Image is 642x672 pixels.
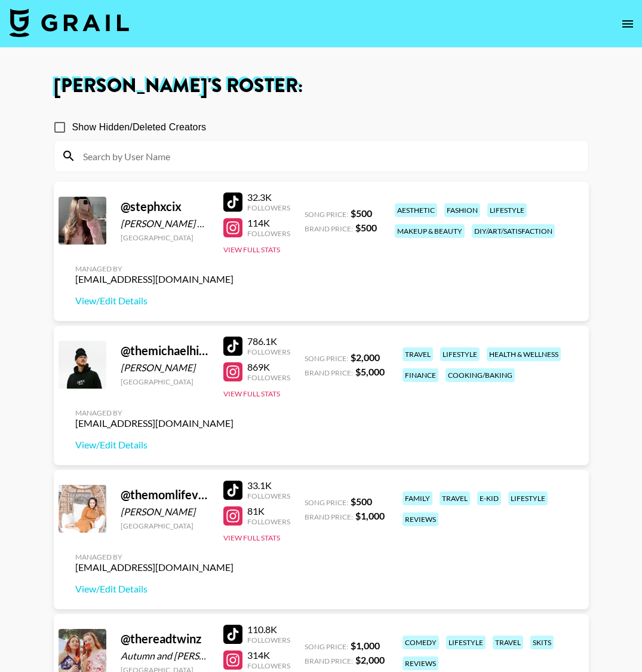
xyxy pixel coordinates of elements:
[305,512,353,521] span: Brand Price:
[75,417,234,429] div: [EMAIL_ADDRESS][DOMAIN_NAME]
[395,224,465,238] div: makeup & beauty
[247,229,290,238] div: Followers
[305,642,348,651] span: Song Price:
[121,487,209,502] div: @ themomlifevlogs
[305,498,348,507] span: Song Price:
[395,203,437,217] div: aesthetic
[493,636,523,649] div: travel
[446,636,486,649] div: lifestyle
[121,506,209,518] div: [PERSON_NAME]
[247,649,290,661] div: 314K
[355,366,385,377] strong: $ 5,000
[75,273,234,285] div: [EMAIL_ADDRESS][DOMAIN_NAME]
[305,354,348,363] span: Song Price:
[446,368,515,382] div: cooking/baking
[121,233,209,242] div: [GEOGRAPHIC_DATA]
[10,8,129,37] img: Grail Talent
[440,347,480,361] div: lifestyle
[305,656,353,665] span: Brand Price:
[247,661,290,670] div: Followers
[247,479,290,491] div: 33.1K
[75,295,234,307] a: View/Edit Details
[247,636,290,644] div: Followers
[355,510,385,521] strong: $ 1,000
[121,343,209,358] div: @ themichaelhickey
[305,224,353,233] span: Brand Price:
[440,491,470,505] div: travel
[72,120,207,135] span: Show Hidden/Deleted Creators
[351,496,372,507] strong: $ 500
[223,533,280,542] button: View Full Stats
[351,640,380,651] strong: $ 1,000
[121,521,209,530] div: [GEOGRAPHIC_DATA]
[472,224,555,238] div: diy/art/satisfaction
[75,552,234,561] div: Managed By
[403,512,438,526] div: reviews
[121,650,209,662] div: Autumn and [PERSON_NAME]
[121,199,209,214] div: @ stephxcix
[305,210,348,219] span: Song Price:
[508,491,548,505] div: lifestyle
[247,335,290,347] div: 786.1K
[403,347,433,361] div: travel
[75,264,234,273] div: Managed By
[247,217,290,229] div: 114K
[75,583,234,595] a: View/Edit Details
[351,207,372,219] strong: $ 500
[247,361,290,373] div: 869K
[487,347,561,361] div: health & wellness
[223,389,280,398] button: View Full Stats
[121,377,209,386] div: [GEOGRAPHIC_DATA]
[75,439,234,451] a: View/Edit Details
[75,408,234,417] div: Managed By
[355,654,385,665] strong: $ 2,000
[355,222,377,233] strong: $ 500
[403,491,432,505] div: family
[121,362,209,374] div: [PERSON_NAME]
[223,245,280,254] button: View Full Stats
[247,505,290,517] div: 81K
[403,656,438,670] div: reviews
[54,77,589,96] h1: [PERSON_NAME] 's Roster:
[121,631,209,646] div: @ thereadtwinz
[121,218,209,230] div: [PERSON_NAME] El-[PERSON_NAME]
[75,561,234,573] div: [EMAIL_ADDRESS][DOMAIN_NAME]
[76,146,581,166] input: Search by User Name
[530,636,554,649] div: skits
[403,636,439,649] div: comedy
[247,373,290,382] div: Followers
[487,203,527,217] div: lifestyle
[305,368,353,377] span: Brand Price:
[247,491,290,500] div: Followers
[444,203,480,217] div: fashion
[351,352,380,363] strong: $ 2,000
[247,191,290,203] div: 32.3K
[247,203,290,212] div: Followers
[247,624,290,636] div: 110.8K
[616,12,640,36] button: open drawer
[477,491,501,505] div: e-kid
[247,517,290,526] div: Followers
[403,368,438,382] div: finance
[247,347,290,356] div: Followers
